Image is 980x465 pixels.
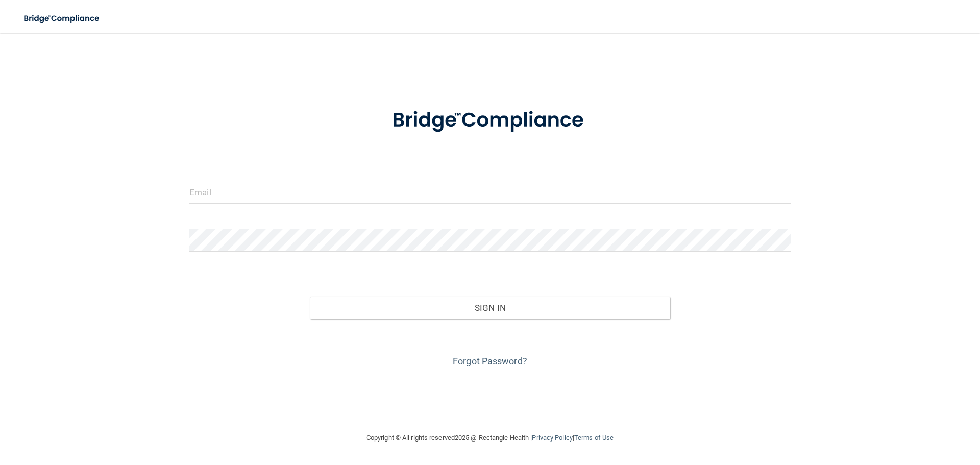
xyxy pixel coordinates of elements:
[189,181,791,204] input: Email
[574,434,614,442] a: Terms of Use
[453,356,527,366] a: Forgot Password?
[371,94,609,147] img: bridge_compliance_login_screen.278c3ca4.svg
[532,434,572,442] a: Privacy Policy
[304,422,676,454] div: Copyright © All rights reserved 2025 @ Rectangle Health | |
[15,8,109,29] img: bridge_compliance_login_screen.278c3ca4.svg
[310,297,671,319] button: Sign In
